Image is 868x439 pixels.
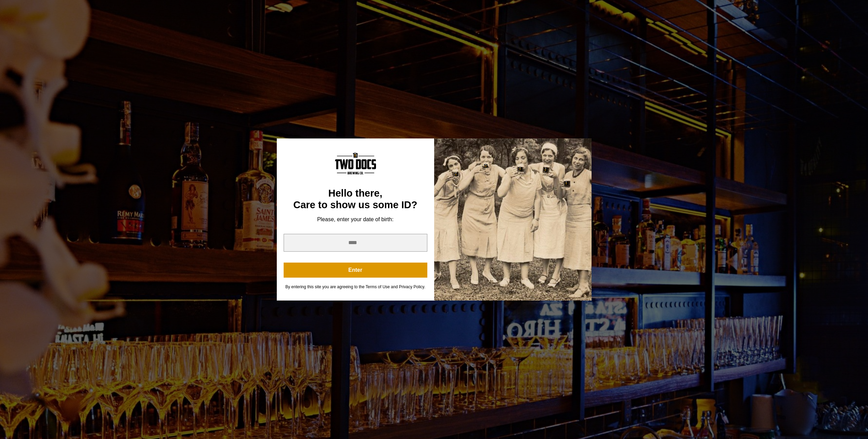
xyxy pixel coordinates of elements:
div: Please, enter your date of birth: [284,216,427,223]
div: By entering this site you are agreeing to the Terms of Use and Privacy Policy. [284,284,427,290]
input: year [284,234,427,252]
div: Hello there, Care to show us some ID? [284,188,427,211]
button: Enter [284,263,427,278]
img: Content Logo [335,152,376,174]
